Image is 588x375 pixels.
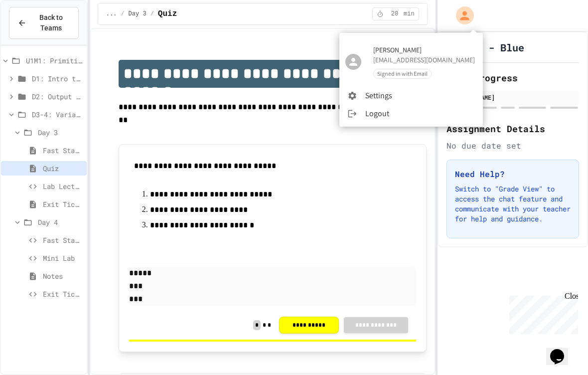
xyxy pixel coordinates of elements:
iframe: chat widget [505,292,578,334]
span: Signed in with Email [374,69,431,78]
li: Settings [339,87,483,105]
iframe: chat widget [546,335,578,365]
li: Logout [339,105,483,123]
span: [PERSON_NAME] [373,45,475,55]
div: [EMAIL_ADDRESS][DOMAIN_NAME] [373,55,475,65]
div: Chat with us now!Close [4,4,69,63]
